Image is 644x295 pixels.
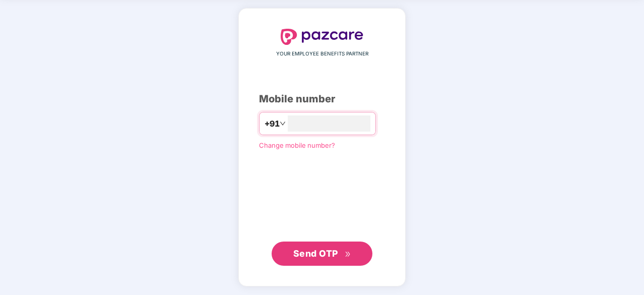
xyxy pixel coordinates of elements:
[259,91,385,107] div: Mobile number
[259,141,335,149] a: Change mobile number?
[293,248,338,259] span: Send OTP
[265,117,280,130] span: +91
[276,50,368,58] span: YOUR EMPLOYEE BENEFITS PARTNER
[280,121,286,127] span: down
[281,29,363,45] img: logo
[345,251,351,258] span: double-right
[272,242,372,266] button: Send OTPdouble-right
